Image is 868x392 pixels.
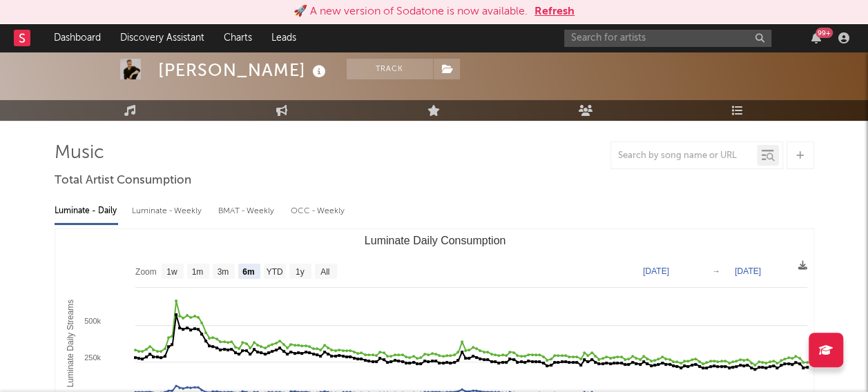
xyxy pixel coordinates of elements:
div: OCC - Weekly [291,199,346,223]
text: Luminate Daily Streams [65,300,75,387]
input: Search by song name or URL [611,150,757,161]
text: [DATE] [643,266,669,276]
text: Zoom [135,267,157,277]
text: 1w [166,267,177,277]
div: BMAT - Weekly [218,199,277,223]
button: 99+ [811,32,821,43]
div: [PERSON_NAME] [158,59,329,81]
div: 99 + [816,28,833,38]
button: Refresh [534,3,575,20]
text: 3m [217,267,229,277]
text: YTD [266,267,282,277]
a: Charts [214,24,262,52]
div: Luminate - Weekly [132,199,204,223]
text: Luminate Daily Consumption [364,235,505,246]
div: Luminate - Daily [55,199,118,223]
text: 500k [84,317,101,325]
a: Discovery Assistant [110,24,214,52]
button: Track [347,59,433,79]
text: 250k [84,353,101,362]
a: Leads [262,24,306,52]
div: 🚀 A new version of Sodatone is now available. [293,3,528,20]
text: 1m [191,267,203,277]
text: 1y [295,267,304,277]
input: Search for artists [564,30,771,47]
text: All [320,267,329,277]
a: Dashboard [44,24,110,52]
text: 6m [242,267,254,277]
span: Total Artist Consumption [55,173,191,189]
text: [DATE] [735,266,761,276]
text: → [712,266,720,276]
